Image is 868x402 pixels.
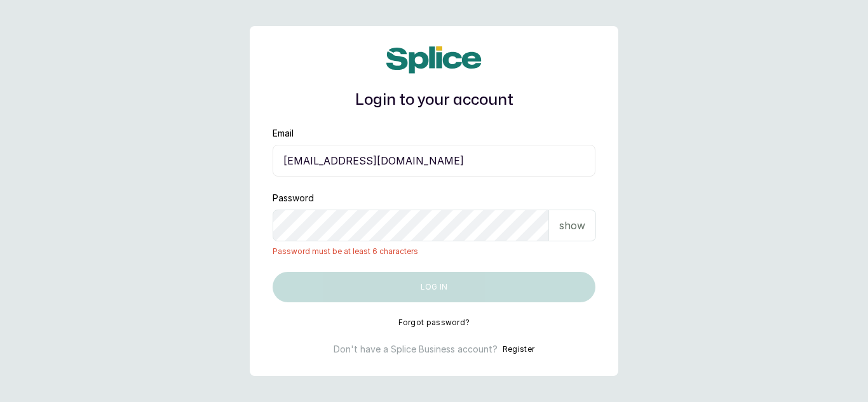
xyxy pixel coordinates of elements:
h1: Login to your account [273,89,595,112]
input: email@acme.com [273,145,595,177]
label: Password [273,192,314,204]
span: Password must be at least 6 characters [273,246,595,257]
button: Forgot password? [398,318,470,328]
button: Log in [273,272,595,302]
label: Email [273,127,294,140]
p: Don't have a Splice Business account? [334,343,498,356]
button: Register [503,343,534,356]
p: show [559,218,585,233]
